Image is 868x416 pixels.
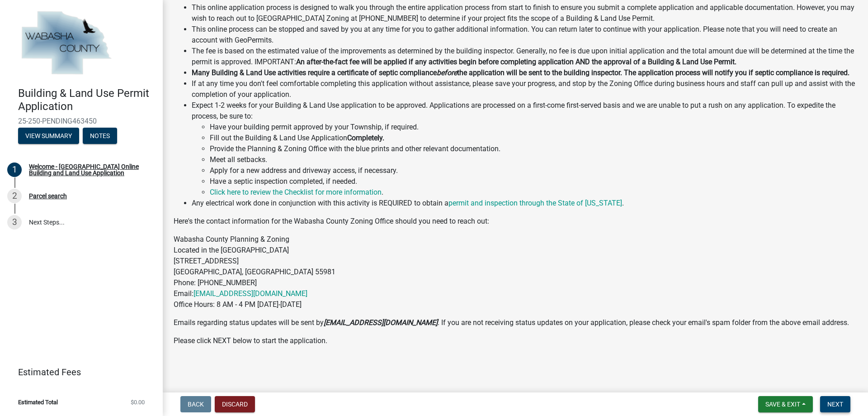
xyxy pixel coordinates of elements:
li: Meet all setbacks. [210,154,857,165]
a: [EMAIL_ADDRESS][DOMAIN_NAME] [193,289,307,298]
li: If at any time you don't feel comfortable completing this application without assistance, please ... [192,78,857,100]
li: . [210,187,857,198]
strong: An after-the-fact fee will be applied if any activities begin before completing application AND t... [296,57,736,66]
p: Emails regarding status updates will be sent by . If you are not receiving status updates on your... [174,317,857,328]
li: Have a septic inspection completed, if needed. [210,176,857,187]
span: Back [188,401,204,408]
strong: Many Building & Land Use activities require a certificate of septic compliance [192,68,437,77]
div: Parcel search [29,193,67,199]
span: 25-250-PENDING463450 [18,117,145,125]
a: permit and inspection through the State of [US_STATE] [448,199,622,207]
strong: before [437,68,457,77]
button: Notes [83,128,117,144]
button: Discard [215,396,255,412]
span: Estimated Total [18,399,58,405]
span: Save & Exit [765,401,800,408]
a: Click here to review the Checklist for more information [210,188,382,196]
strong: [EMAIL_ADDRESS][DOMAIN_NAME] [324,318,438,327]
button: Next [820,396,850,412]
li: This online process can be stopped and saved by you at any time for you to gather additional info... [192,24,857,46]
p: Please click NEXT below to start the application. [174,335,857,346]
strong: Completely. [347,134,384,142]
span: $0.00 [131,399,145,405]
div: 1 [7,163,22,177]
div: 2 [7,189,22,203]
wm-modal-confirm: Notes [83,133,117,140]
li: Provide the Planning & Zoning Office with the blue prints and other relevant documentation. [210,143,857,154]
li: Fill out the Building & Land Use Application [210,133,857,143]
button: View Summary [18,128,79,144]
h4: Building & Land Use Permit Application [18,87,156,113]
button: Back [180,396,211,412]
a: Estimated Fees [7,363,148,381]
li: Any electrical work done in conjunction with this activity is REQUIRED to obtain a . [192,198,857,209]
img: Wabasha County, Minnesota [18,10,114,77]
div: Welcome - [GEOGRAPHIC_DATA] Online Building and Land Use Application [29,163,148,176]
p: Wabasha County Planning & Zoning Located in the [GEOGRAPHIC_DATA] [STREET_ADDRESS] [GEOGRAPHIC_DA... [174,234,857,310]
button: Save & Exit [758,396,813,412]
li: Have your building permit approved by your Township, if required. [210,122,857,133]
li: The fee is based on the estimated value of the improvements as determined by the building inspect... [192,46,857,67]
li: Expect 1-2 weeks for your Building & Land Use application to be approved. Applications are proces... [192,100,857,198]
strong: the application will be sent to the building inspector. The application process will notify you i... [457,68,849,77]
wm-modal-confirm: Summary [18,133,79,140]
li: This online application process is designed to walk you through the entire application process fr... [192,2,857,24]
div: 3 [7,215,22,230]
p: Here's the contact information for the Wabasha County Zoning Office should you need to reach out: [174,216,857,227]
li: Apply for a new address and driveway access, if necessary. [210,165,857,176]
span: Next [827,401,843,408]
